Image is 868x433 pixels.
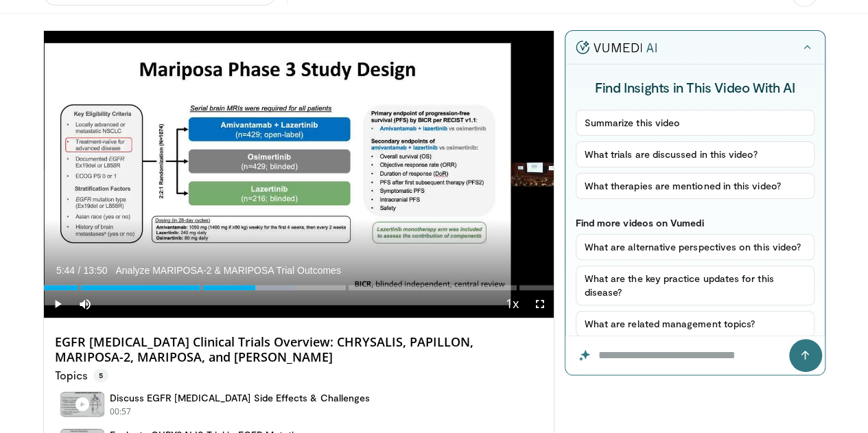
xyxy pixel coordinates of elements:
div: Progress Bar [44,285,554,290]
button: What are related management topics? [576,311,814,337]
video-js: Video Player [44,31,554,318]
button: Fullscreen [526,290,554,318]
button: Playback Rate [499,290,526,318]
img: vumedi-ai-logo.v2.svg [576,40,657,54]
p: Topics [55,368,108,382]
h4: EGFR [MEDICAL_DATA] Clinical Trials Overview: CHRYSALIS, PAPILLON, MARIPOSA-2, MARIPOSA, and [PER... [55,335,543,364]
button: What are the key practice updates for this disease? [576,266,814,305]
p: Find more videos on Vumedi [576,217,814,229]
button: What therapies are mentioned in this video? [576,173,814,199]
span: / [78,265,81,276]
span: 5 [93,368,108,382]
button: Mute [71,290,99,318]
span: Analyze MARIPOSA-2 & MARIPOSA Trial Outcomes [115,264,340,277]
h4: Find Insights in This Video With AI [576,78,814,96]
button: Play [44,290,71,318]
p: 00:57 [110,406,132,418]
input: Question for the AI [565,336,825,375]
span: 13:50 [83,265,107,276]
button: What are alternative perspectives on this video? [576,234,814,260]
h4: Discuss EGFR [MEDICAL_DATA] Side Effects & Challenges [110,392,371,404]
button: What trials are discussed in this video? [576,141,814,167]
span: 5:44 [56,265,75,276]
button: Summarize this video [576,110,814,136]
